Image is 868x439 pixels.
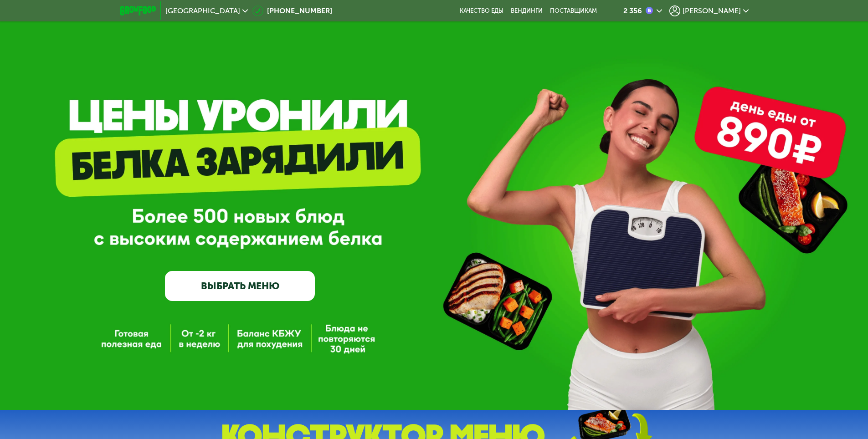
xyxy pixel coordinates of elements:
[550,7,597,15] div: поставщикам
[511,7,543,15] a: Вендинги
[165,271,315,301] a: ВЫБРАТЬ МЕНЮ
[623,7,642,15] div: 2 356
[165,7,240,15] span: [GEOGRAPHIC_DATA]
[252,5,332,16] a: [PHONE_NUMBER]
[460,7,503,15] a: Качество еды
[683,7,741,15] span: [PERSON_NAME]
